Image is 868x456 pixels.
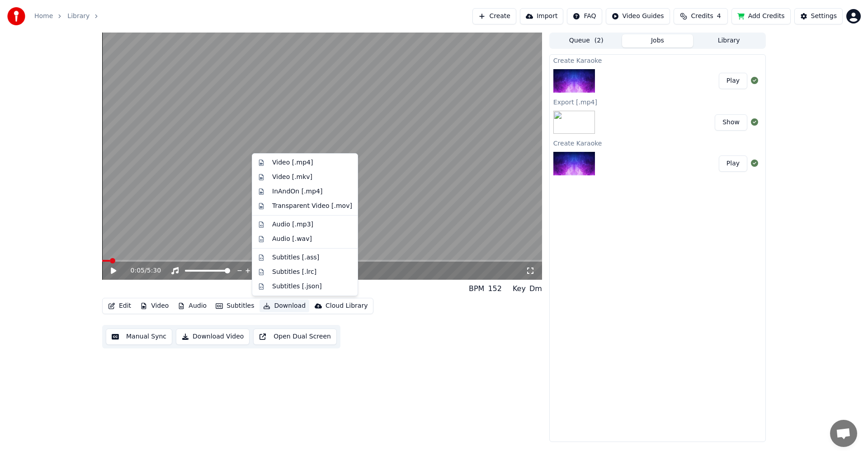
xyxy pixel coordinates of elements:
[691,12,713,21] span: Credits
[174,300,210,312] button: Audio
[272,202,352,211] div: Transparent Video [.mov]
[731,8,791,24] button: Add Credits
[830,420,857,447] div: Open chat
[272,173,312,182] div: Video [.mkv]
[622,34,693,47] button: Jobs
[67,12,90,21] a: Library
[488,283,502,294] div: 152
[551,34,622,47] button: Queue
[272,253,319,262] div: Subtitles [.ass]
[594,36,604,45] span: ( 2 )
[137,300,172,312] button: Video
[176,329,250,345] button: Download Video
[147,266,161,275] span: 5:30
[717,12,721,21] span: 4
[272,268,316,277] div: Subtitles [.lrc]
[715,114,747,131] button: Show
[272,158,313,167] div: Video [.mp4]
[325,301,368,310] div: Cloud Library
[719,155,747,172] button: Play
[550,96,765,107] div: Export [.mp4]
[550,55,765,66] div: Create Karaoke
[259,300,309,312] button: Download
[529,283,542,294] div: Dm
[693,34,764,47] button: Library
[7,7,25,25] img: youka
[272,235,312,244] div: Audio [.wav]
[472,8,516,24] button: Create
[469,283,484,294] div: BPM
[520,8,563,24] button: Import
[131,266,145,275] span: 0:05
[272,282,322,291] div: Subtitles [.json]
[811,12,837,21] div: Settings
[106,329,172,345] button: Manual Sync
[550,137,765,148] div: Create Karaoke
[34,12,53,21] a: Home
[606,8,670,24] button: Video Guides
[794,8,843,24] button: Settings
[272,187,323,196] div: InAndOn [.mp4]
[34,12,104,21] nav: breadcrumb
[674,8,728,24] button: Credits4
[719,73,747,89] button: Play
[272,220,313,229] div: Audio [.mp3]
[131,266,152,275] div: /
[567,8,602,24] button: FAQ
[253,329,337,345] button: Open Dual Screen
[513,283,526,294] div: Key
[212,300,258,312] button: Subtitles
[104,300,135,312] button: Edit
